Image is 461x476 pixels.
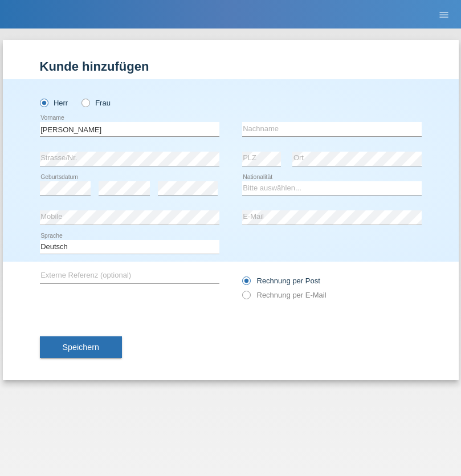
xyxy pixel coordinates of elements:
[242,291,250,305] input: Rechnung per E-Mail
[433,11,455,18] a: menu
[40,99,68,107] label: Herr
[40,59,422,74] h1: Kunde hinzufügen
[242,291,327,299] label: Rechnung per E-Mail
[438,9,450,21] i: menu
[81,99,89,106] input: Frau
[63,343,99,352] span: Speichern
[40,99,47,106] input: Herr
[242,276,250,291] input: Rechnung per Post
[242,276,320,285] label: Rechnung per Post
[81,99,111,107] label: Frau
[40,336,122,358] button: Speichern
